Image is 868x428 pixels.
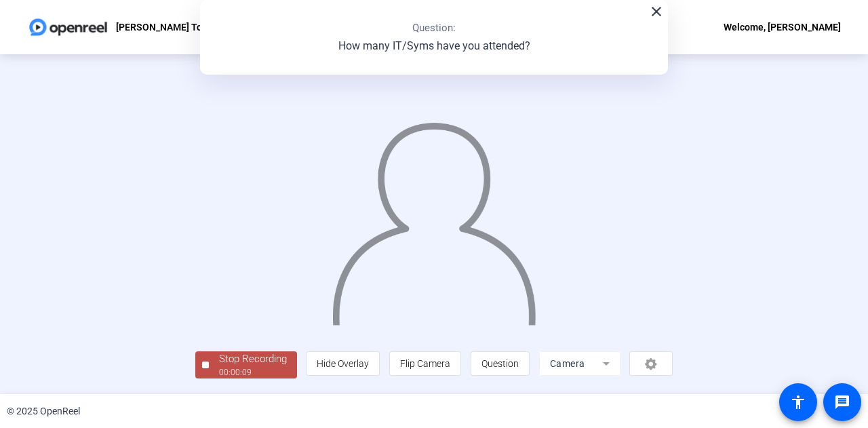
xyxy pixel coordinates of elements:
button: Hide Overlay [306,351,380,376]
div: Stop Recording [219,351,287,367]
span: Question [481,358,519,369]
img: overlay [331,110,538,325]
mat-icon: accessibility [790,394,806,410]
div: 00:00:09 [219,366,287,378]
div: © 2025 OpenReel [7,404,80,419]
button: Flip Camera [389,351,461,376]
p: [PERSON_NAME] Town [PERSON_NAME] - Tenured [116,19,333,35]
mat-icon: message [834,394,850,410]
button: Stop Recording00:00:09 [195,351,297,379]
mat-icon: close [648,3,665,20]
img: OpenReel logo [27,14,109,41]
button: Question [471,351,530,376]
p: How many IT/Syms have you attended? [338,38,530,54]
span: Hide Overlay [317,358,369,369]
span: Flip Camera [400,358,450,369]
p: Question: [412,20,456,36]
div: Welcome, [PERSON_NAME] [724,19,841,35]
